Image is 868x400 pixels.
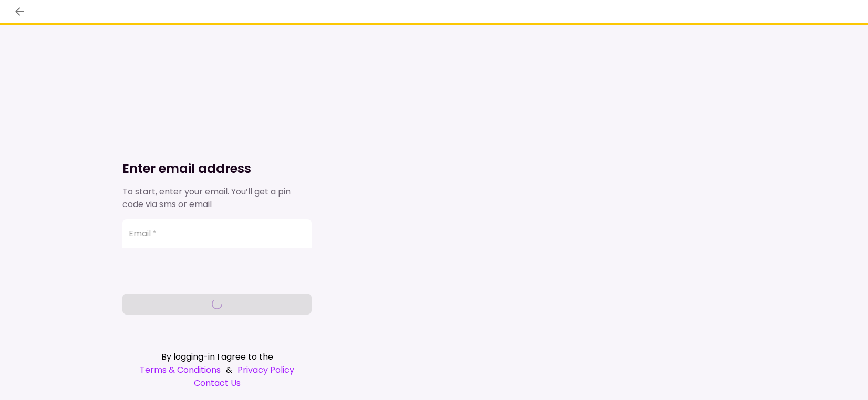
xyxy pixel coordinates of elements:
[122,376,312,390] a: Contact Us
[11,3,28,20] button: back
[122,186,312,211] div: To start, enter your email. You’ll get a pin code via sms or email
[237,363,294,376] a: Privacy Policy
[122,350,312,363] div: By logging-in I agree to the
[122,363,312,376] div: &
[140,363,221,376] a: Terms & Conditions
[122,160,312,177] h1: Enter email address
